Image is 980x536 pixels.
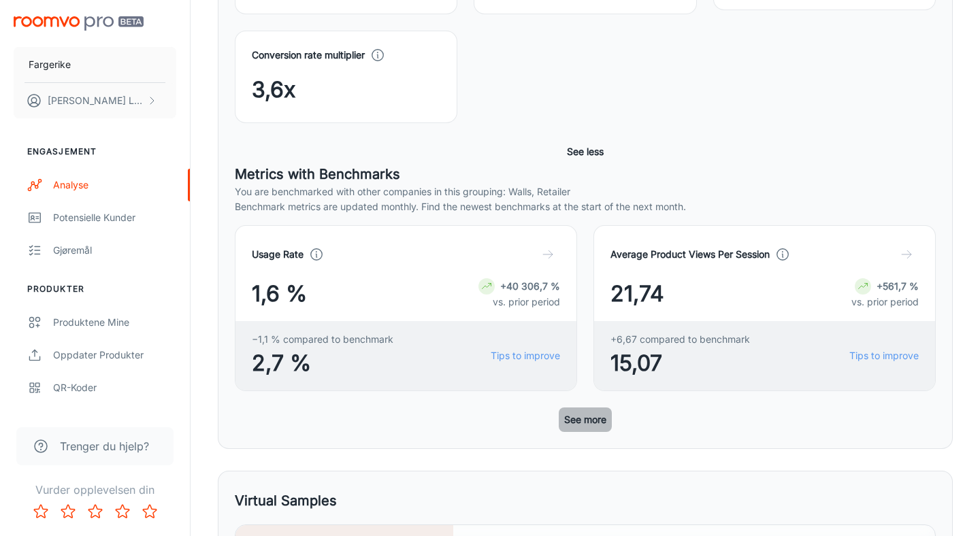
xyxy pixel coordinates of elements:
[53,348,176,363] div: Oppdater produkter
[851,295,919,309] p: vs. prior period
[252,73,295,106] span: 3,6x
[14,16,144,31] img: Roomvo PRO Beta
[54,498,82,525] button: Rate 2 star
[48,93,144,108] p: [PERSON_NAME] Løveng
[53,243,176,258] div: Gjøremål
[60,438,149,454] span: Trenger du hjelp?
[136,498,163,525] button: Rate 5 star
[491,348,560,363] a: Tips to improve
[610,332,750,347] span: +6,67 compared to benchmark
[610,247,770,262] h4: Average Product Views Per Session
[235,184,936,199] p: You are benchmarked with other companies in this grouping: Walls, Retailer
[561,139,609,164] button: See less
[53,210,176,225] div: Potensielle kunder
[53,315,176,330] div: Produktene mine
[252,48,365,63] h4: Conversion rate multiplier
[29,57,71,72] p: Fargerike
[877,280,919,292] strong: +561,7 %
[849,348,919,363] a: Tips to improve
[53,380,176,395] div: QR-koder
[235,199,936,214] p: Benchmark metrics are updated monthly. Find the newest benchmarks at the start of the next month.
[252,278,307,310] span: 1,6 %
[235,490,337,511] h5: Virtual Samples
[14,47,176,82] button: Fargerike
[500,280,560,292] strong: +40 306,7 %
[11,482,179,498] p: Vurder opplevelsen din
[252,332,393,347] span: −1,1 % compared to benchmark
[559,407,612,432] button: See more
[478,295,560,309] p: vs. prior period
[14,83,176,118] button: [PERSON_NAME] Løveng
[235,164,936,184] h5: Metrics with Benchmarks
[610,347,750,380] span: 15,07
[82,498,109,525] button: Rate 3 star
[252,247,304,262] h4: Usage Rate
[53,178,176,192] div: Analyse
[610,278,664,310] span: 21,74
[252,347,393,380] span: 2,7 %
[109,498,136,525] button: Rate 4 star
[27,498,54,525] button: Rate 1 star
